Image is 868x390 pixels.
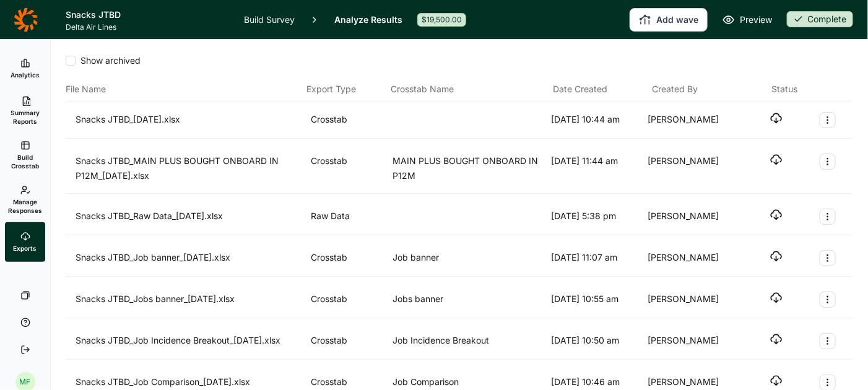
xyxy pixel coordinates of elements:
[391,82,548,97] div: Crosstab Name
[553,82,648,97] div: Date Created
[820,209,836,225] button: Export Actions
[551,154,643,183] div: [DATE] 11:44 am
[820,292,836,308] button: Export Actions
[653,82,747,97] div: Created By
[770,292,783,304] button: Download file
[770,112,783,124] button: Download file
[551,292,643,308] div: [DATE] 10:55 am
[307,82,386,97] div: Export Type
[76,112,306,128] div: Snacks JTBD_[DATE].xlsx
[771,82,797,97] div: Status
[820,250,836,266] button: Export Actions
[770,209,783,221] button: Download file
[770,375,783,387] button: Download file
[648,154,740,183] div: [PERSON_NAME]
[630,8,708,32] button: Add wave
[311,333,388,349] div: Crosstab
[311,292,388,308] div: Crosstab
[740,12,772,27] span: Preview
[76,250,306,266] div: Snacks JTBD_Job banner_[DATE].xlsx
[311,112,388,128] div: Crosstab
[10,108,40,126] span: Summary Reports
[393,292,546,308] div: Jobs banner
[5,133,45,178] a: Build Crosstab
[820,154,836,170] button: Export Actions
[393,250,546,266] div: Job banner
[76,154,306,183] div: Snacks JTBD_MAIN PLUS BOUGHT ONBOARD IN P12M_[DATE].xlsx
[648,292,740,308] div: [PERSON_NAME]
[311,250,388,266] div: Crosstab
[551,209,643,225] div: [DATE] 5:38 pm
[76,333,306,349] div: Snacks JTBD_Job Incidence Breakout_[DATE].xlsx
[787,11,853,28] button: Complete
[417,13,466,27] div: $19,500.00
[393,154,546,183] div: MAIN PLUS BOUGHT ONBOARD IN P12M
[648,112,740,128] div: [PERSON_NAME]
[5,222,45,262] a: Exports
[76,292,306,308] div: Snacks JTBD_Jobs banner_[DATE].xlsx
[648,250,740,266] div: [PERSON_NAME]
[66,7,229,22] h1: Snacks JTBD
[5,89,45,133] a: Summary Reports
[551,112,643,128] div: [DATE] 10:44 am
[820,333,836,349] button: Export Actions
[14,244,37,253] span: Exports
[648,333,740,349] div: [PERSON_NAME]
[551,333,643,349] div: [DATE] 10:50 am
[5,49,45,89] a: Analytics
[11,71,40,79] span: Analytics
[551,250,643,266] div: [DATE] 11:07 am
[820,112,836,128] button: Export Actions
[76,209,306,225] div: Snacks JTBD_Raw Data_[DATE].xlsx
[723,12,772,27] a: Preview
[5,178,45,222] a: Manage Responses
[8,197,42,215] span: Manage Responses
[787,11,853,27] div: Complete
[393,333,546,349] div: Job Incidence Breakout
[76,54,141,67] span: Show archived
[770,333,783,345] button: Download file
[66,82,302,97] div: File Name
[648,209,740,225] div: [PERSON_NAME]
[770,250,783,262] button: Download file
[66,22,229,32] span: Delta Air Lines
[311,209,388,225] div: Raw Data
[311,154,388,183] div: Crosstab
[10,153,40,170] span: Build Crosstab
[770,154,783,166] button: Download file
